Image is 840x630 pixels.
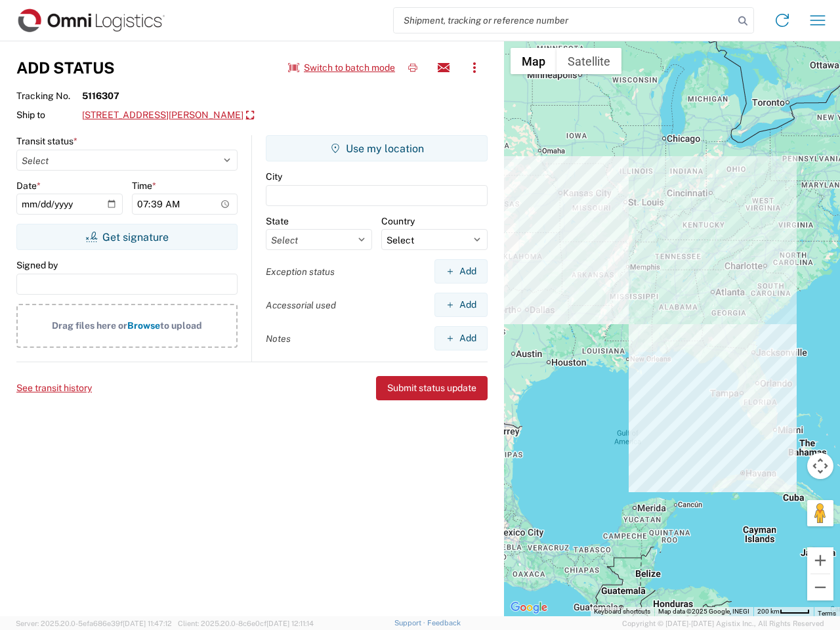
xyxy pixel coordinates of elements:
label: State [266,215,289,227]
button: Get signature [16,224,238,250]
button: Add [434,293,488,317]
span: Client: 2025.20.0-8c6e0cf [178,619,314,627]
span: to upload [160,320,202,331]
span: Server: 2025.20.0-5efa686e39f [16,619,172,627]
button: Drag Pegman onto the map to open Street View [807,500,833,526]
a: Terms [818,610,836,617]
button: Add [434,326,488,350]
label: Transit status [16,135,77,147]
button: Zoom in [807,547,833,574]
strong: 5116307 [82,90,119,102]
label: Signed by [16,259,58,271]
span: [DATE] 12:11:14 [266,619,314,627]
button: Add [434,259,488,283]
button: Switch to batch mode [288,57,395,79]
span: Copyright © [DATE]-[DATE] Agistix Inc., All Rights Reserved [622,618,824,629]
a: Support [394,619,427,627]
span: Tracking No. [16,90,82,102]
input: Shipment, tracking or reference number [394,8,734,33]
button: See transit history [16,377,92,399]
span: [DATE] 11:47:12 [123,619,172,627]
button: Submit status update [376,376,488,400]
label: Notes [266,333,291,345]
label: Date [16,180,41,192]
a: [STREET_ADDRESS][PERSON_NAME] [82,104,254,127]
a: Feedback [427,619,461,627]
a: Open this area in Google Maps (opens a new window) [507,599,551,616]
span: Drag files here or [52,320,127,331]
label: City [266,171,282,182]
span: Map data ©2025 Google, INEGI [658,608,749,615]
h3: Add Status [16,58,115,77]
button: Use my location [266,135,488,161]
label: Country [381,215,415,227]
label: Accessorial used [266,299,336,311]
label: Time [132,180,156,192]
button: Zoom out [807,574,833,600]
button: Keyboard shortcuts [594,607,650,616]
button: Show satellite imagery [556,48,621,74]
button: Map camera controls [807,453,833,479]
label: Exception status [266,266,335,278]
span: Browse [127,320,160,331]
button: Show street map [511,48,556,74]
span: 200 km [757,608,780,615]
button: Map Scale: 200 km per 42 pixels [753,607,814,616]
img: Google [507,599,551,616]
span: Ship to [16,109,82,121]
